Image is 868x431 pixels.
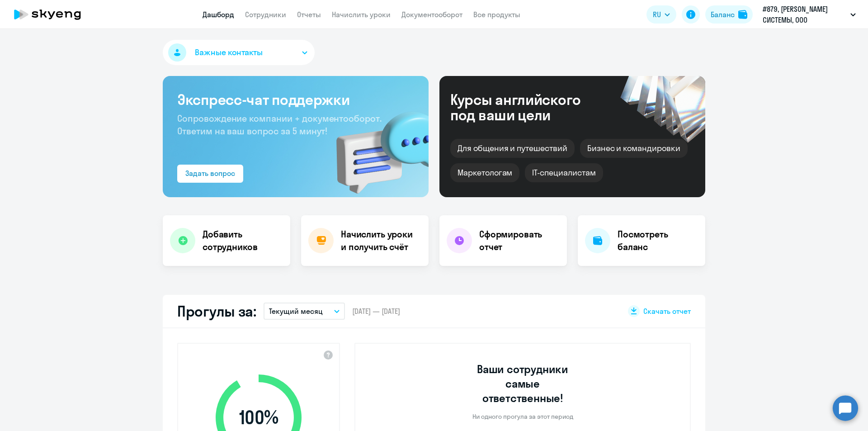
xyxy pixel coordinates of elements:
div: Задать вопрос [185,168,235,179]
button: #879, [PERSON_NAME] СИСТЕМЫ, ООО [758,4,860,25]
a: Все продукты [473,10,520,19]
h4: Посмотреть баланс [618,228,698,253]
a: Начислить уроки [332,10,391,19]
h4: Добавить сотрудников [203,228,283,253]
h3: Экспресс-чат поддержки [177,90,414,109]
h3: Ваши сотрудники самые ответственные! [465,362,581,405]
div: Маркетологам [450,163,519,182]
a: Сотрудники [245,10,286,19]
button: Балансbalance [705,5,753,24]
img: balance [738,10,747,19]
div: IT-специалистам [525,163,603,182]
p: #879, [PERSON_NAME] СИСТЕМЫ, ООО [763,4,847,25]
h4: Начислить уроки и получить счёт [341,228,420,253]
h4: Сформировать отчет [479,228,560,253]
a: Дашборд [203,10,234,19]
a: Отчеты [297,10,321,19]
h2: Прогулы за: [177,302,256,320]
button: Важные контакты [163,40,315,65]
div: Баланс [711,9,735,20]
p: Ни одного прогула за этот период [472,412,573,421]
a: Документооборот [401,10,462,19]
div: Курсы английского под ваши цели [450,92,605,123]
img: bg-img [323,95,429,197]
button: Текущий месяц [264,303,345,320]
div: Бизнес и командировки [580,139,688,158]
span: Скачать отчет [643,306,691,316]
button: Задать вопрос [177,165,243,183]
span: 100 % [207,407,311,428]
span: RU [653,9,661,20]
span: Сопровождение компании + документооборот. Ответим на ваш вопрос за 5 минут! [177,113,382,137]
div: Для общения и путешествий [450,139,575,158]
span: Важные контакты [195,47,263,58]
button: RU [646,5,676,24]
span: [DATE] — [DATE] [352,306,400,316]
p: Текущий месяц [269,306,323,317]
